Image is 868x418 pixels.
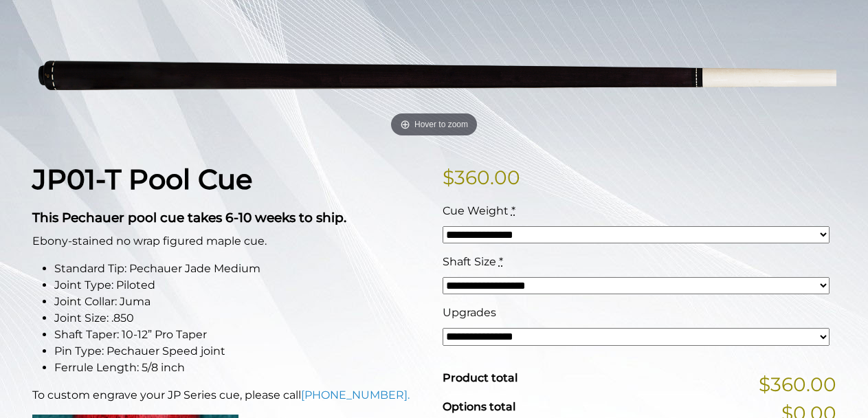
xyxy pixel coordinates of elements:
a: Hover to zoom [32,7,836,141]
abbr: required [499,255,503,268]
strong: JP01-T Pool Cue [32,162,252,196]
li: Standard Tip: Pechauer Jade Medium [54,261,426,277]
span: $360.00 [759,370,836,399]
span: Cue Weight [443,204,509,217]
strong: This Pechauer pool cue takes 6-10 weeks to ship. [32,210,346,225]
span: Product total [443,371,518,384]
span: Upgrades [443,306,496,319]
span: Shaft Size [443,255,496,268]
li: Pin Type: Pechauer Speed joint [54,343,426,360]
abbr: required [511,204,515,217]
span: $ [443,166,454,189]
li: Ferrule Length: 5/8 inch [54,360,426,376]
li: Joint Size: .850 [54,310,426,327]
li: Joint Type: Piloted [54,277,426,294]
span: Options total [443,400,515,413]
p: To custom engrave your JP Series cue, please call [32,387,426,404]
img: jp01-T-1.png [32,7,836,141]
bdi: 360.00 [443,166,520,189]
p: Ebony-stained no wrap figured maple cue. [32,233,426,250]
a: [PHONE_NUMBER]. [301,388,410,401]
li: Joint Collar: Juma [54,294,426,310]
li: Shaft Taper: 10-12” Pro Taper [54,327,426,343]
